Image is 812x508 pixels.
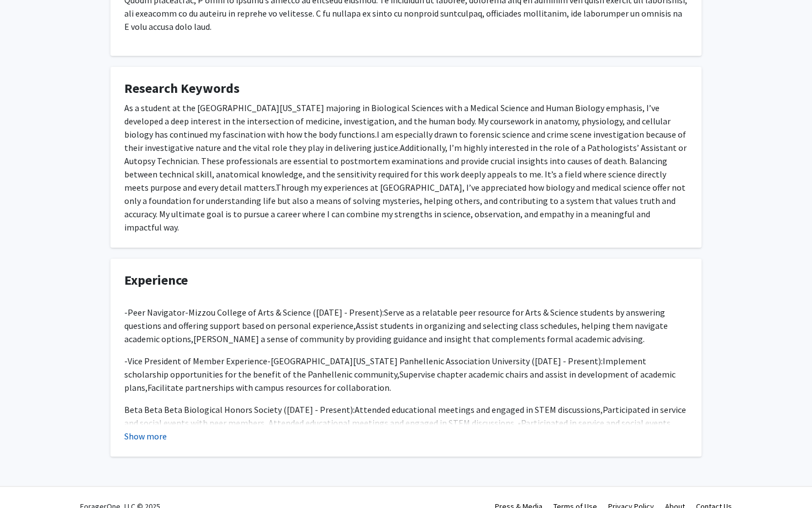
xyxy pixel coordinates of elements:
[124,81,688,97] h4: Research Keywords
[355,404,603,415] span: Attended educational meetings and engaged in STEM discussions,
[124,430,167,443] button: Show more
[8,458,47,500] iframe: Chat
[193,333,645,344] span: [PERSON_NAME] a sense of community by providing guidance and insight that complements formal acad...
[535,355,603,366] span: [DATE] - Present):
[124,306,688,345] p: -Peer Navigator-
[188,307,316,318] span: Mizzou College of Arts & Science (
[124,404,287,415] span: Beta Beta Beta Biological Honors Society (
[287,404,355,415] span: [DATE] - Present):
[124,273,688,289] h4: Experience
[124,142,687,193] span: Additionally, I’m highly interested in the role of a Pathologists’ Assistant or Autopsy Technicia...
[147,382,391,393] span: Facilitate partnerships with campus resources for collaboration.
[124,355,128,366] span: -
[271,355,535,366] span: [GEOGRAPHIC_DATA][US_STATE] Panhellenic Association University (
[124,320,668,344] span: Assist students in organizing and selecting class schedules, helping them navigate academic options,
[124,182,686,233] span: Through my experiences at [GEOGRAPHIC_DATA], I’ve appreciated how biology and medical science off...
[124,404,686,442] span: Participated in service and social events with peer members, Attended educational meetings and en...
[128,355,271,366] span: Vice President of Member Experience-
[124,369,676,393] span: Supervise chapter academic chairs and assist in development of academic plans,
[124,307,665,331] span: Serve as a relatable peer resource for Arts & Science students by answering questions and offerin...
[316,307,384,318] span: [DATE] - Present):
[124,101,688,234] p: As a student at the [GEOGRAPHIC_DATA][US_STATE] majoring in Biological Sciences with a Medical Sc...
[124,129,686,153] span: I am especially drawn to forensic science and crime scene investigation because of their investig...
